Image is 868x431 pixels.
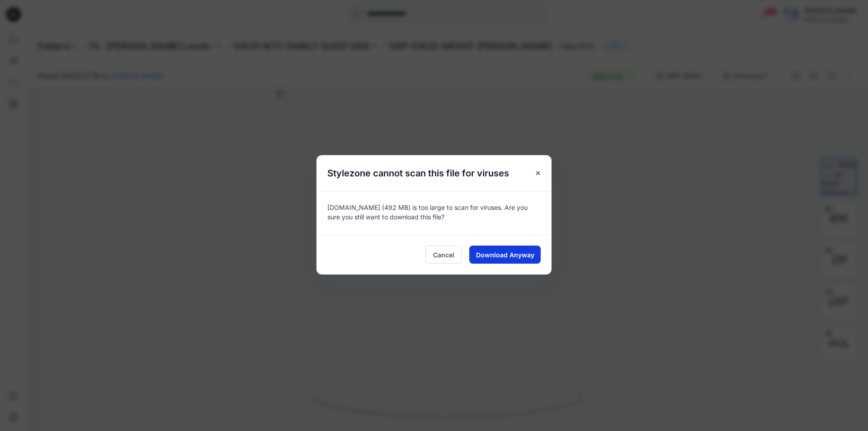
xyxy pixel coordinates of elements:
button: Close [530,165,546,181]
span: Download Anyway [476,250,534,260]
span: Cancel [433,250,454,260]
h5: Stylezone cannot scan this file for viruses [316,155,520,191]
button: Download Anyway [469,246,541,264]
div: [DOMAIN_NAME] (492 MB) is too large to scan for viruses. Are you sure you still want to download ... [316,191,552,235]
button: Cancel [425,246,462,264]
